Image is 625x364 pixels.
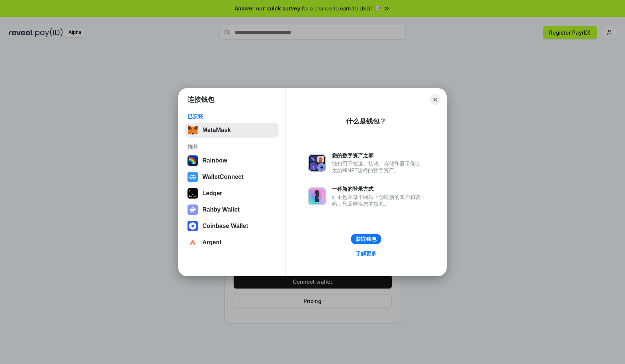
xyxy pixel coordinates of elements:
[187,237,198,248] img: svg+xml,%3Csvg%20width%3D%2228%22%20height%3D%2228%22%20viewBox%3D%220%200%2028%2028%22%20fill%3D...
[332,194,424,207] div: 而不是在每个网站上创建新的账户和密码，只需连接您的钱包。
[185,186,279,201] button: Ledger
[308,187,326,205] img: svg+xml,%3Csvg%20xmlns%3D%22http%3A%2F%2Fwww.w3.org%2F2000%2Fsvg%22%20fill%3D%22none%22%20viewBox...
[332,160,424,174] div: 钱包用于发送、接收、存储和显示像以太坊和NFT这样的数字资产。
[332,186,424,192] div: 一种新的登录方式
[185,123,279,138] button: MetaMask
[187,125,198,135] img: svg+xml,%3Csvg%20fill%3D%22none%22%20height%3D%2233%22%20viewBox%3D%220%200%2035%2033%22%20width%...
[185,170,279,184] button: WalletConnect
[185,235,279,250] button: Argent
[187,113,276,120] div: 已安装
[187,204,198,215] img: svg+xml,%3Csvg%20xmlns%3D%22http%3A%2F%2Fwww.w3.org%2F2000%2Fsvg%22%20fill%3D%22none%22%20viewBox...
[332,152,424,159] div: 您的数字资产之家
[351,234,381,244] button: 获取钱包
[187,144,276,150] div: 推荐
[308,154,326,172] img: svg+xml,%3Csvg%20xmlns%3D%22http%3A%2F%2Fwww.w3.org%2F2000%2Fsvg%22%20fill%3D%22none%22%20viewBox...
[202,174,244,180] div: WalletConnect
[185,202,279,217] button: Rabby Wallet
[356,236,376,242] div: 获取钱包
[187,95,214,104] h1: 连接钱包
[202,157,227,164] div: Rainbow
[187,172,198,182] img: svg+xml,%3Csvg%20width%3D%2228%22%20height%3D%2228%22%20viewBox%3D%220%200%2028%2028%22%20fill%3D...
[202,127,231,133] div: MetaMask
[202,190,222,197] div: Ledger
[187,188,198,199] img: svg+xml,%3Csvg%20xmlns%3D%22http%3A%2F%2Fwww.w3.org%2F2000%2Fsvg%22%20width%3D%2228%22%20height%3...
[351,249,381,258] a: 了解更多
[185,153,279,168] button: Rainbow
[187,155,198,166] img: svg+xml,%3Csvg%20width%3D%22120%22%20height%3D%22120%22%20viewBox%3D%220%200%20120%20120%22%20fil...
[202,223,248,229] div: Coinbase Wallet
[187,221,198,231] img: svg+xml,%3Csvg%20width%3D%2228%22%20height%3D%2228%22%20viewBox%3D%220%200%2028%2028%22%20fill%3D...
[185,219,279,233] button: Coinbase Wallet
[202,206,240,213] div: Rabby Wallet
[430,94,440,105] button: Close
[356,250,376,257] div: 了解更多
[202,239,222,246] div: Argent
[346,117,386,126] div: 什么是钱包？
